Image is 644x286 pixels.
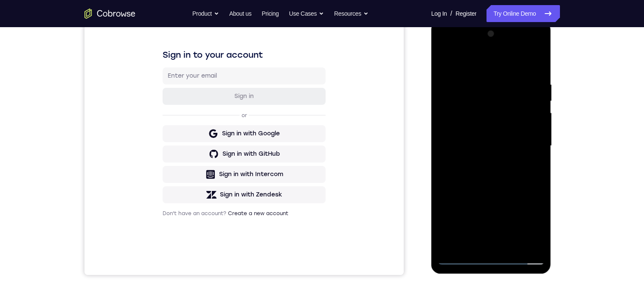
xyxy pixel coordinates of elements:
[262,5,278,22] a: Pricing
[289,5,324,22] button: Use Cases
[138,159,195,168] div: Sign in with GitHub
[456,5,476,22] a: Register
[135,200,198,208] div: Sign in with Zendesk
[155,121,164,128] p: or
[78,219,241,226] p: Don't have an account?
[431,5,447,22] a: Log In
[138,139,195,147] div: Sign in with Google
[143,220,204,226] a: Create a new account
[78,155,241,172] button: Sign in with GitHub
[192,5,219,22] button: Product
[84,8,135,19] a: Go to the home page
[78,196,241,213] button: Sign in with Zendesk
[78,175,241,192] button: Sign in with Intercom
[78,135,241,151] button: Sign in with Google
[450,8,452,19] span: /
[229,5,251,22] a: About us
[135,179,199,188] div: Sign in with Intercom
[487,5,560,22] a: Try Online Demo
[334,5,368,22] button: Resources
